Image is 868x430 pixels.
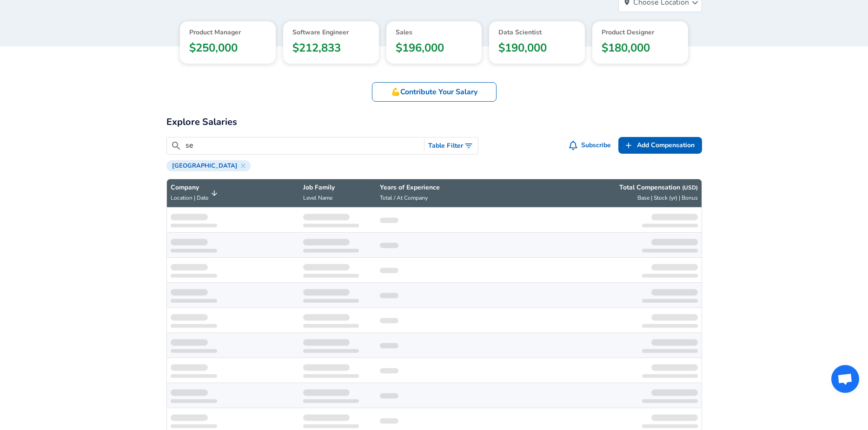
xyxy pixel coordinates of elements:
span: Software Engineer [292,28,370,37]
input: Search City, Tag, Etc [186,140,421,151]
h2: Explore Salaries [166,115,237,130]
a: 💪Contribute Your Salary [372,82,497,102]
span: Location | Date [171,194,208,202]
a: Add Compensation [618,137,702,154]
h6: $180,000 [602,39,679,60]
p: Company [171,183,208,192]
span: [GEOGRAPHIC_DATA] [168,162,241,169]
span: Base | Stock (yr) | Bonus [637,194,698,202]
a: Sales$196,000 [396,28,473,60]
h6: $250,000 [189,39,266,60]
p: Years of Experience [380,183,505,192]
button: Subscribe [567,137,615,154]
span: Product Manager [189,28,266,37]
span: Product Designer [602,28,679,37]
button: Toggle Search Filters [424,137,478,155]
h6: $212,833 [292,39,370,60]
p: 💪 Contribute Your Salary [391,86,477,98]
p: Job Family [303,183,372,192]
span: Sales [396,28,473,37]
p: Total Compensation [619,183,698,192]
div: Open chat [831,365,859,393]
h6: $190,000 [498,39,576,60]
a: Product Manager$250,000 [189,28,266,60]
a: Data Scientist$190,000 [498,28,576,60]
a: Software Engineer$212,833 [292,28,370,60]
span: Total / At Company [380,194,428,202]
span: Data Scientist [498,28,576,37]
span: Total Compensation (USD) Base | Stock (yr) | Bonus [512,183,698,203]
button: (USD) [682,184,698,192]
span: Add Compensation [637,140,695,151]
a: Product Designer$180,000 [602,28,679,60]
div: [GEOGRAPHIC_DATA] [166,160,251,171]
span: CompanyLocation | Date [171,183,220,203]
span: Level Name [303,194,332,202]
h6: $196,000 [396,39,473,60]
